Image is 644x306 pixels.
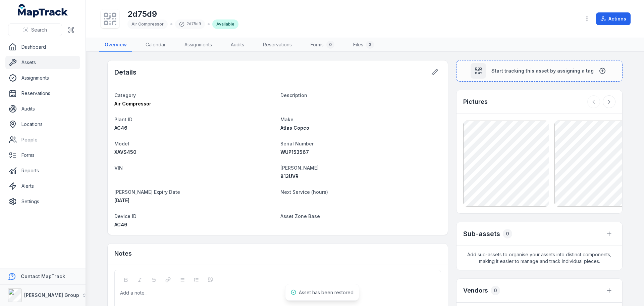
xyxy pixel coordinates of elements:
[127,9,238,19] h1: 2d75d9
[280,189,328,195] span: Next Service (hours)
[114,165,123,171] span: VIN
[305,38,340,52] a: Forms0
[503,229,512,238] div: 0
[280,165,319,171] span: [PERSON_NAME]
[5,71,80,85] a: Assignments
[596,12,631,25] button: Actions
[114,141,129,146] span: Model
[258,38,297,52] a: Reservations
[5,133,80,146] a: People
[131,21,164,27] span: Air Compressor
[457,246,622,270] span: Add sub-assets to organise your assets into distinct components, making it easier to manage and t...
[491,286,500,295] div: 0
[114,68,137,77] h2: Details
[225,38,250,52] a: Audits
[280,92,307,98] span: Description
[463,97,488,106] h3: Pictures
[114,222,127,227] span: AC46
[280,141,314,146] span: Serial Number
[179,38,217,52] a: Assignments
[463,286,488,295] h3: Vendors
[114,101,151,106] span: Air Compressor
[21,273,65,279] strong: Contact MapTrack
[114,213,137,219] span: Device ID
[114,92,136,98] span: Category
[280,149,309,155] span: WUP153567
[114,189,180,195] span: [PERSON_NAME] Expiry Date
[212,19,238,29] div: Available
[5,87,80,100] a: Reservations
[175,19,205,29] div: 2d75d9
[8,24,62,36] button: Search
[5,118,80,131] a: Locations
[114,117,132,122] span: Plant ID
[280,173,299,179] span: 813UVR
[299,290,354,295] span: Asset has been restored
[5,102,80,116] a: Audits
[114,249,132,258] h3: Notes
[5,148,80,162] a: Forms
[5,179,80,193] a: Alerts
[99,38,132,52] a: Overview
[31,27,47,33] span: Search
[491,68,594,74] span: Start tracking this asset by assigning a tag
[24,292,79,298] strong: [PERSON_NAME] Group
[5,56,80,69] a: Assets
[280,117,293,122] span: Make
[280,213,320,219] span: Asset Zone Base
[114,125,127,131] span: AC46
[463,229,500,238] h2: Sub-assets
[18,4,68,17] a: MapTrack
[366,41,374,49] div: 3
[114,198,129,203] span: [DATE]
[114,198,129,203] time: 8/6/2025, 12:00:00 AM
[280,125,309,131] span: Atlas Copco
[5,40,80,54] a: Dashboard
[348,38,379,52] a: Files3
[5,164,80,177] a: Reports
[140,38,171,52] a: Calendar
[456,60,623,82] button: Start tracking this asset by assigning a tag
[326,41,334,49] div: 0
[5,195,80,208] a: Settings
[114,149,137,155] span: XAVS450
